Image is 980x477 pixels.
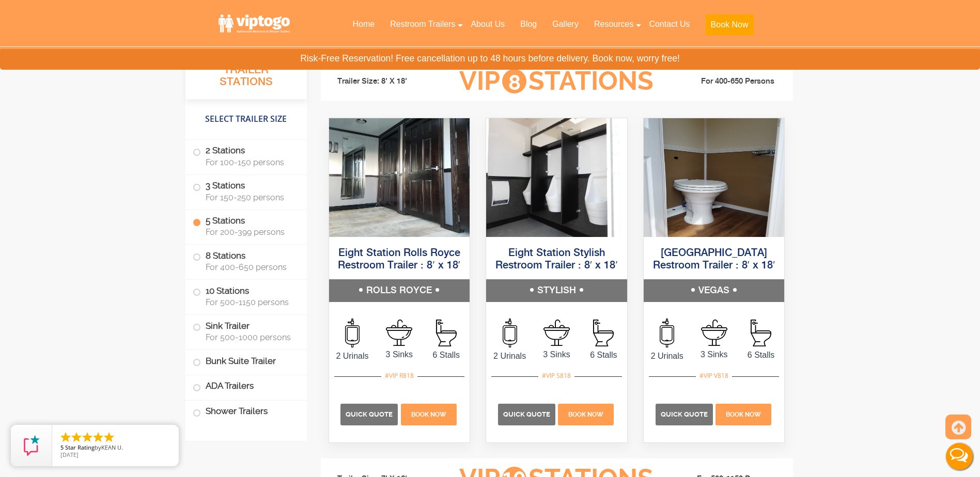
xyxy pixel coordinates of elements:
[538,369,574,383] div: #VIP S818
[206,157,294,167] span: For 100-150 persons
[329,350,376,362] span: 2 Urinals
[557,409,615,418] a: Book Now
[502,69,526,93] span: 8
[751,320,771,346] img: an icon of stall
[644,350,691,362] span: 2 Urinals
[92,431,104,443] li: 
[81,431,94,443] li: 
[70,431,83,443] li: 
[701,320,727,346] img: an icon of sink
[545,13,586,36] a: Gallery
[340,409,399,418] a: Quick Quote
[185,104,307,134] h4: Select Trailer Size
[345,319,360,347] img: an icon of urinal
[386,320,412,346] img: an icon of sink
[399,409,458,418] a: Book Now
[381,369,417,383] div: #VIP R818
[21,435,42,456] img: Review Rating
[486,279,627,302] h5: STYLISH
[653,248,775,271] a: [GEOGRAPHIC_DATA] Restroom Trailer : 8′ x 18′
[706,14,754,35] button: Book Now
[486,350,533,362] span: 2 Urinals
[698,13,761,41] a: Book Now
[498,409,557,418] a: Quick Quote
[568,411,603,418] span: Book Now
[641,13,697,36] a: Contact Us
[382,13,463,36] a: Restroom Trailers
[660,319,674,347] img: an icon of urinal
[193,401,300,423] label: Shower Trailers
[714,409,773,418] a: Book Now
[206,262,294,272] span: For 400-650 persons
[338,248,460,271] a: Eight Station Rolls Royce Restroom Trailer : 8′ x 18′
[60,444,170,452] span: by
[206,193,294,202] span: For 150-250 persons
[193,315,300,347] label: Sink Trailer
[738,349,785,361] span: 6 Stalls
[59,431,72,443] li: 
[661,410,708,418] span: Quick Quote
[503,410,550,418] span: Quick Quote
[376,348,423,361] span: 3 Sinks
[65,443,95,451] span: Star Rating
[436,320,457,346] img: an icon of stall
[644,279,785,302] h5: VEGAS
[193,175,300,207] label: 3 Stations
[691,348,738,361] span: 3 Sinks
[411,411,446,418] span: Book Now
[726,411,761,418] span: Book Now
[503,319,517,347] img: an icon of urinal
[512,13,545,36] a: Blog
[193,375,300,397] label: ADA Trailers
[328,66,444,97] li: Trailer Size: 8' X 18'
[346,410,393,418] span: Quick Quote
[206,332,294,342] span: For 500-1000 persons
[443,67,670,96] h3: VIP Stations
[670,75,786,88] li: For 400-650 Persons
[939,436,980,477] button: Live Chat
[193,350,300,372] label: Bunk Suite Trailer
[329,279,470,302] h5: ROLLS ROYCE
[656,409,714,418] a: Quick Quote
[329,118,470,237] img: An image of 8 station shower outside view
[193,140,300,172] label: 2 Stations
[533,348,580,361] span: 3 Sinks
[193,210,300,242] label: 5 Stations
[580,349,627,361] span: 6 Stalls
[193,245,300,277] label: 8 Stations
[495,248,618,271] a: Eight Station Stylish Restroom Trailer : 8′ x 18′
[193,280,300,312] label: 10 Stations
[423,349,470,361] span: 6 Stalls
[206,297,294,307] span: For 500-1150 persons
[206,228,294,237] span: For 200-399 persons
[463,13,512,36] a: About Us
[696,369,732,383] div: #VIP V818
[486,118,627,237] img: An image of 8 station shower outside view
[543,320,570,346] img: an icon of sink
[60,443,64,451] span: 5
[103,431,115,443] li: 
[593,320,614,346] img: an icon of stall
[586,13,641,36] a: Resources
[644,118,785,237] img: An image of 8 station shower outside view
[185,49,307,99] h3: All Restroom Trailer Stations
[101,443,123,451] span: KEAN U.
[60,451,79,458] span: [DATE]
[345,13,382,36] a: Home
